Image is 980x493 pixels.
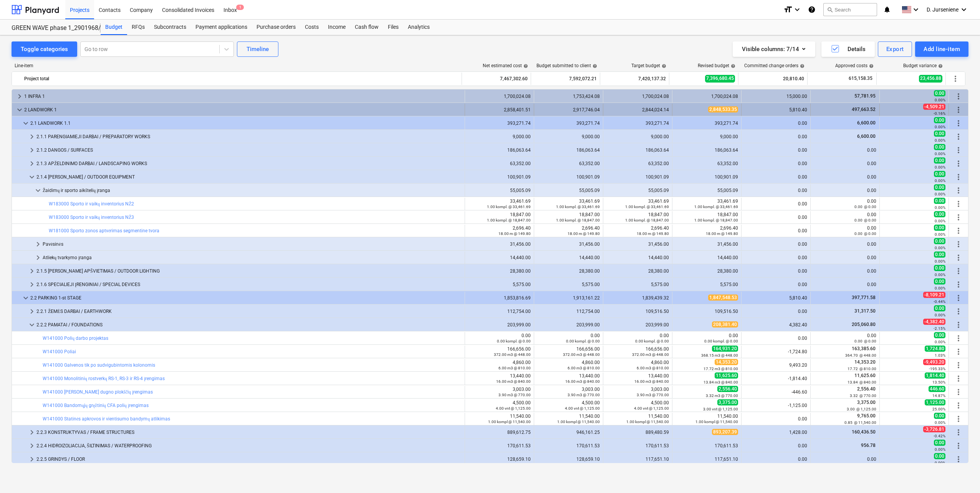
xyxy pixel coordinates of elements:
span: keyboard_arrow_right [27,307,36,316]
span: keyboard_arrow_right [27,428,36,437]
a: W181000 Sporto zonos aptvėrimas segmentine tvora [49,228,159,233]
div: Costs [300,20,323,35]
div: 5,575.00 [675,282,738,287]
span: More actions [954,428,963,437]
span: keyboard_arrow_down [27,172,36,182]
div: 0.00 [814,161,876,166]
div: Line-item [12,63,462,68]
div: 0.00 [745,215,807,220]
span: keyboard_arrow_right [27,441,36,450]
span: More actions [954,159,963,168]
a: W141000 [PERSON_NAME] dugno plokščių įrengimas [43,389,153,395]
div: 1,753,424.08 [537,94,600,99]
div: 393,271.74 [537,121,600,126]
div: 5,575.00 [606,282,669,287]
a: W141000 Galvenos tik po sudvigubintomis kolonomis [43,362,155,368]
a: Payment applications [191,20,252,35]
button: Add line-item [915,41,968,57]
div: 14,440.00 [675,255,738,260]
div: 0.00 [745,242,807,247]
div: 2.1.4 [PERSON_NAME] / OUTDOOR EQUIPMENT [36,171,462,183]
span: keyboard_arrow_right [27,132,36,141]
small: 0.00% [935,286,945,290]
div: 7,467,302.60 [465,73,528,85]
div: 33,461.69 [537,199,600,209]
small: 0.00% [935,179,945,183]
div: Atliekų tvarkymo įranga [43,251,462,264]
a: Subcontracts [149,20,191,35]
span: -4,382.40 [923,319,945,325]
small: 0.00 @ 0.00 [854,232,876,236]
div: 18,847.00 [537,212,600,223]
span: 0.00 [934,171,945,177]
div: 1,839,439.32 [606,295,669,301]
div: 0.00 [745,282,807,287]
span: More actions [954,240,963,249]
small: -0.16% [934,111,945,116]
div: 203,999.00 [537,322,600,328]
div: Project total [24,73,459,85]
div: RFQs [127,20,149,35]
span: -4,509.21 [923,104,945,110]
div: 55,005.09 [468,188,531,193]
small: 0.00% [935,205,945,210]
div: 109,516.50 [606,309,669,314]
div: 31,456.00 [537,242,600,247]
span: 0.00 [934,131,945,137]
div: 2,696.40 [537,225,600,236]
span: More actions [954,441,963,450]
div: 1,700,024.08 [606,94,669,99]
span: keyboard_arrow_right [33,253,43,262]
small: 0.00 @ 0.00 [854,218,876,222]
div: 63,352.00 [468,161,531,166]
div: 55,005.09 [606,188,669,193]
div: 0.00 [745,309,807,314]
div: 100,901.09 [606,174,669,180]
span: More actions [954,213,963,222]
div: 0.00 [745,174,807,180]
span: 1,847,548.53 [708,294,738,301]
span: 6,600.00 [856,120,876,126]
span: keyboard_arrow_down [27,320,36,329]
div: 0.00 [745,121,807,126]
div: 0.00 [814,225,876,236]
span: 2,848,533.35 [708,106,738,112]
div: 393,271.74 [675,121,738,126]
small: 1.00 kompl. @ 18,847.00 [694,218,738,222]
div: 33,461.69 [468,199,531,209]
span: More actions [954,186,963,195]
div: 2.1 LANDWORK 1.1 [30,117,462,129]
button: Visible columns:7/14 [733,41,815,57]
span: keyboard_arrow_right [27,159,36,168]
button: Search [823,3,877,16]
div: 0.00 [745,228,807,233]
span: 497,663.52 [851,107,876,112]
div: 20,810.40 [742,73,804,85]
span: keyboard_arrow_down [33,186,43,195]
small: 0.00% [935,192,945,196]
small: 0.00% [935,165,945,169]
div: 33,461.69 [675,199,738,209]
span: 0.00 [934,238,945,244]
a: Cash flow [350,20,383,35]
div: 0.00 [814,242,876,247]
span: 615,158.35 [848,75,873,82]
a: W141000 Monolitinių rostverkų RS-1, RS-3 ir RS-4 įrengimas [43,376,165,381]
span: 31,317.50 [854,308,876,314]
div: 186,063.64 [468,147,531,153]
small: 1.00 kompl. @ 33,461.69 [556,205,600,209]
span: 0.00 [934,251,945,258]
div: 31,456.00 [606,242,669,247]
div: 0.00 [814,174,876,180]
span: More actions [954,253,963,262]
div: 0.00 [745,188,807,193]
small: 0.00% [935,152,945,156]
div: 2.2 PARKING 1-st STAGE [30,292,462,304]
button: Toggle categories [12,41,77,57]
div: 63,352.00 [675,161,738,166]
small: 0.00% [935,232,945,237]
small: 1.00 kompl. @ 33,461.69 [625,205,669,209]
div: 14,440.00 [606,255,669,260]
div: 1,853,816.69 [468,295,531,301]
